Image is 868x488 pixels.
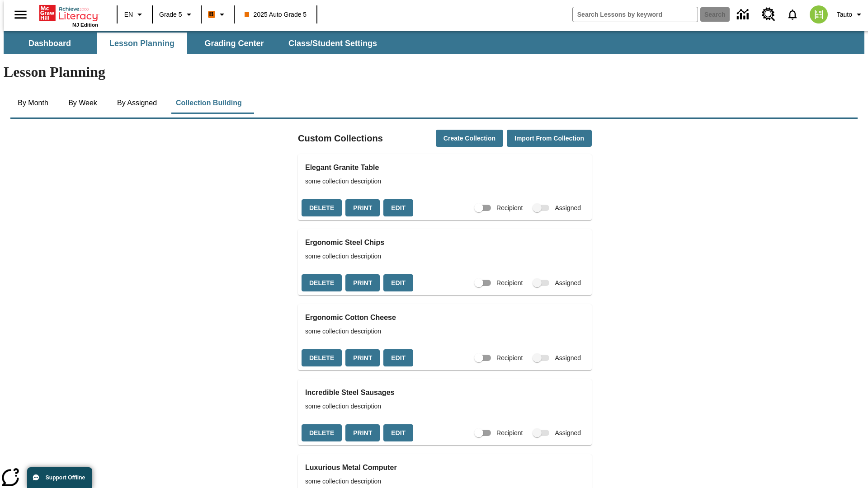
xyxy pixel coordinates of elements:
[302,424,342,442] button: Delete
[156,6,198,23] button: Grade: Grade 5, Select a grade
[305,402,585,411] span: some collection description
[110,92,164,114] button: By Assigned
[120,6,149,23] button: Language: EN, Select a language
[109,38,175,49] span: Lesson Planning
[305,461,585,474] h3: Luxurious Metal Computer
[555,278,581,288] span: Assigned
[302,274,342,292] button: Delete
[810,5,828,23] img: avatar image
[5,33,95,54] button: Dashboard
[756,2,781,27] a: Resource Center, Will open in new tab
[305,327,585,336] span: some collection description
[4,31,864,54] div: SubNavbar
[837,10,852,19] span: Tauto
[383,349,413,367] button: Edit
[209,9,214,20] span: B
[302,349,342,367] button: Delete
[345,199,380,217] button: Print, will open in a new window
[97,33,187,54] button: Lesson Planning
[383,274,413,292] button: Edit
[804,3,833,26] button: Select a new avatar
[189,33,279,54] button: Grading Center
[305,386,585,399] h3: Incredible Steel Sausages
[245,10,307,19] span: 2025 Auto Grade 5
[28,38,71,49] span: Dashboard
[573,7,698,22] input: search field
[496,428,523,438] span: Recipient
[281,33,384,54] button: Class/Student Settings
[383,199,413,217] button: Edit
[204,6,231,23] button: Boost Class color is orange. Change class color
[7,1,34,28] button: Open side menu
[305,161,585,174] h3: Elegant Granite Table
[305,477,585,486] span: some collection description
[72,22,98,28] span: NJ Edition
[10,92,56,114] button: By Month
[305,311,585,324] h3: Ergonomic Cotton Cheese
[27,467,92,488] button: Support Offline
[204,38,264,49] span: Grading Center
[496,353,523,363] span: Recipient
[288,38,377,49] span: Class/Student Settings
[383,424,413,442] button: Edit
[496,203,523,213] span: Recipient
[781,3,804,26] a: Notifications
[496,278,523,288] span: Recipient
[436,130,503,147] button: Create Collection
[305,252,585,261] span: some collection description
[345,274,380,292] button: Print, will open in a new window
[555,428,581,438] span: Assigned
[39,3,98,28] div: Home
[302,199,342,217] button: Delete
[169,92,249,114] button: Collection Building
[46,474,85,481] span: Support Offline
[345,424,380,442] button: Print, will open in a new window
[555,353,581,363] span: Assigned
[298,131,383,145] h2: Custom Collections
[507,130,592,147] button: Import from Collection
[555,203,581,213] span: Assigned
[731,2,756,27] a: Data Center
[305,236,585,249] h3: Ergonomic Steel Chips
[60,92,105,114] button: By Week
[4,64,864,80] h1: Lesson Planning
[4,33,385,54] div: SubNavbar
[345,349,380,367] button: Print, will open in a new window
[833,6,868,23] button: Profile/Settings
[39,4,98,22] a: Home
[305,177,585,186] span: some collection description
[159,10,182,19] span: Grade 5
[124,10,133,19] span: EN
